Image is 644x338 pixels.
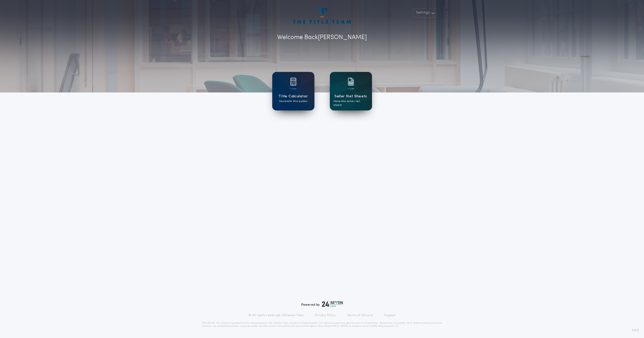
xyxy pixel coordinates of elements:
[301,301,343,307] div: Powered by
[413,8,437,17] button: Settings
[290,78,296,86] img: card icon
[334,93,367,99] h1: Seller Net Sheets
[632,328,639,333] span: 3.8.0
[333,99,368,107] p: Generate seller net sheets
[322,325,348,327] a: [URL][DOMAIN_NAME]
[248,313,304,317] p: © All rights reserved. 24|Seven Fees
[347,313,373,317] a: Terms of Service
[322,301,343,307] img: logo
[330,72,372,110] a: card iconSeller Net SheetsGenerate seller net sheets
[315,313,336,317] a: Privacy Policy
[293,8,351,24] img: account-logo
[277,33,367,42] p: Welcome Back [PERSON_NAME]
[272,72,314,110] a: card iconTitle CalculatorGenerate title quotes
[279,99,307,103] p: Generate title quotes
[202,322,442,328] p: DISCLAIMER: This estimate is provided for informational purposes only. 24|Seven Fees, a product o...
[384,313,396,317] a: Support
[278,93,308,99] h1: Title Calculator
[348,78,354,86] img: card icon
